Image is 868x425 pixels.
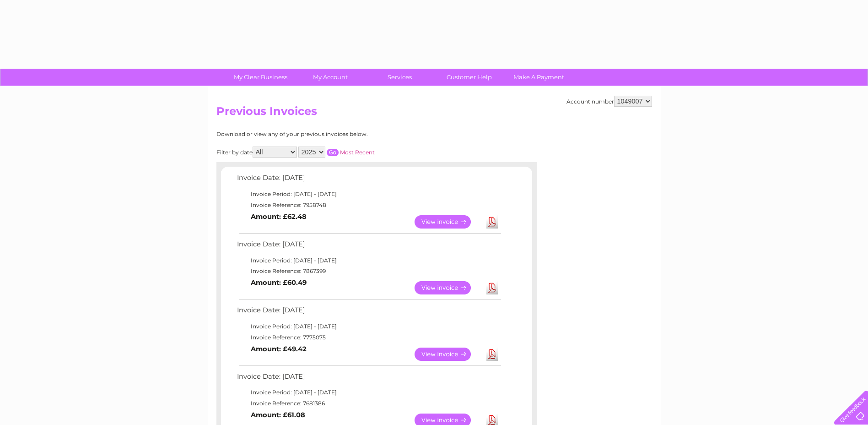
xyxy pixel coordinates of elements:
[415,348,482,361] a: View
[431,69,507,86] a: Customer Help
[501,69,577,86] a: Make A Payment
[223,69,298,86] a: My Clear Business
[216,131,457,137] div: Download or view any of your previous invoices below.
[415,281,482,294] a: View
[251,345,307,353] b: Amount: £49.42
[251,278,307,287] b: Amount: £60.49
[235,387,502,398] td: Invoice Period: [DATE] - [DATE]
[251,212,307,221] b: Amount: £62.48
[251,411,305,419] b: Amount: £61.08
[216,147,457,158] div: Filter by date
[486,281,498,294] a: Download
[566,96,652,107] div: Account number
[235,255,502,266] td: Invoice Period: [DATE] - [DATE]
[235,321,502,332] td: Invoice Period: [DATE] - [DATE]
[235,172,502,189] td: Invoice Date: [DATE]
[235,200,502,211] td: Invoice Reference: 7958748
[235,304,502,321] td: Invoice Date: [DATE]
[362,69,437,86] a: Services
[340,149,375,156] a: Most Recent
[415,215,482,229] a: View
[235,266,502,277] td: Invoice Reference: 7867399
[216,105,652,122] h2: Previous Invoices
[235,371,502,387] td: Invoice Date: [DATE]
[486,215,498,229] a: Download
[292,69,368,86] a: My Account
[235,238,502,255] td: Invoice Date: [DATE]
[235,332,502,343] td: Invoice Reference: 7775075
[235,398,502,409] td: Invoice Reference: 7681386
[486,348,498,361] a: Download
[235,189,502,200] td: Invoice Period: [DATE] - [DATE]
